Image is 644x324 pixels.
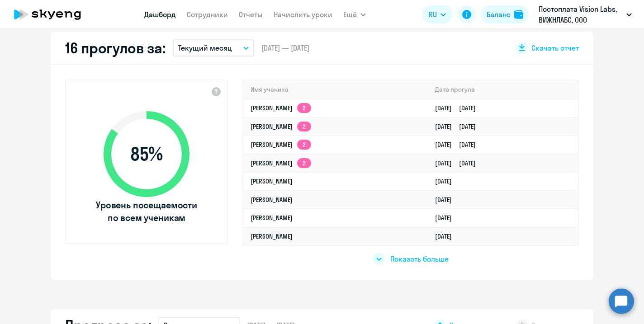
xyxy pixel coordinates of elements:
[187,10,228,19] a: Сотрудники
[65,39,166,57] h2: 16 прогулов за:
[487,9,511,20] div: Баланс
[514,10,523,19] img: balance
[297,103,311,113] app-skyeng-badge: 2
[297,158,311,168] app-skyeng-badge: 2
[251,177,293,185] a: [PERSON_NAME]
[251,214,293,222] a: [PERSON_NAME]
[531,43,579,53] span: Скачать отчет
[144,10,176,19] a: Дашборд
[274,10,332,19] a: Начислить уроки
[178,42,232,53] p: Текущий месяц
[539,4,623,25] p: Постоплата Vision Labs, ВИЖНЛАБС, ООО
[435,104,483,112] a: [DATE][DATE]
[435,232,459,240] a: [DATE]
[343,9,357,20] span: Ещё
[297,122,311,131] app-skyeng-badge: 2
[251,159,311,167] a: [PERSON_NAME]2
[297,140,311,150] app-skyeng-badge: 2
[435,196,459,204] a: [DATE]
[435,159,483,167] a: [DATE][DATE]
[481,5,529,23] button: Балансbalance
[239,10,263,19] a: Отчеты
[251,141,311,149] a: [PERSON_NAME]2
[390,254,449,264] span: Показать больше
[251,196,293,204] a: [PERSON_NAME]
[435,214,459,222] a: [DATE]
[95,199,199,224] span: Уровень посещаемости по всем ученикам
[95,143,199,165] span: 85 %
[534,4,636,25] button: Постоплата Vision Labs, ВИЖНЛАБС, ООО
[435,122,483,131] a: [DATE][DATE]
[428,80,578,99] th: Дата прогула
[251,232,293,240] a: [PERSON_NAME]
[251,104,311,112] a: [PERSON_NAME]2
[429,9,437,20] span: RU
[422,5,452,23] button: RU
[243,80,428,99] th: Имя ученика
[435,177,459,185] a: [DATE]
[251,122,311,131] a: [PERSON_NAME]2
[261,43,309,53] span: [DATE] — [DATE]
[343,5,366,23] button: Ещё
[435,141,483,149] a: [DATE][DATE]
[173,39,254,56] button: Текущий месяц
